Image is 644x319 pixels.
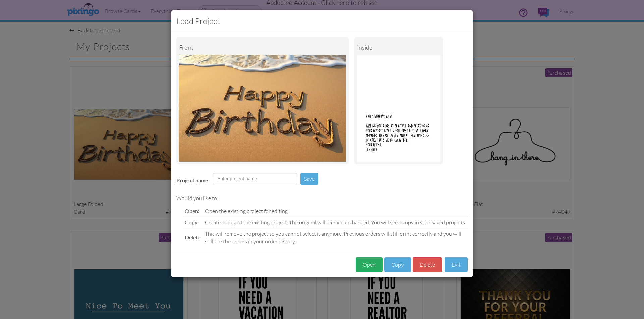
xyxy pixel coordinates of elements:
[176,194,468,202] div: Would you like to:
[203,217,468,228] td: Create a copy of the existing project. The original will remain unchanged. You will see a copy in...
[213,173,297,184] input: Enter project name
[445,257,468,272] button: Exit
[384,257,411,272] button: Copy
[176,177,210,184] label: Project name:
[413,257,442,272] button: Delete
[176,15,468,27] h3: Load Project
[203,228,468,247] td: This will remove the project so you cannot select it anymore. Previous orders will still print co...
[185,208,199,214] span: Open:
[357,55,440,162] img: Portrait Image
[185,219,199,225] span: Copy:
[203,206,468,217] td: Open the existing project for editing
[179,55,346,162] img: Landscape Image
[300,173,318,185] button: Save
[179,40,346,55] div: Front
[356,257,383,272] button: Open
[357,40,440,55] div: inside
[185,234,202,240] span: Delete:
